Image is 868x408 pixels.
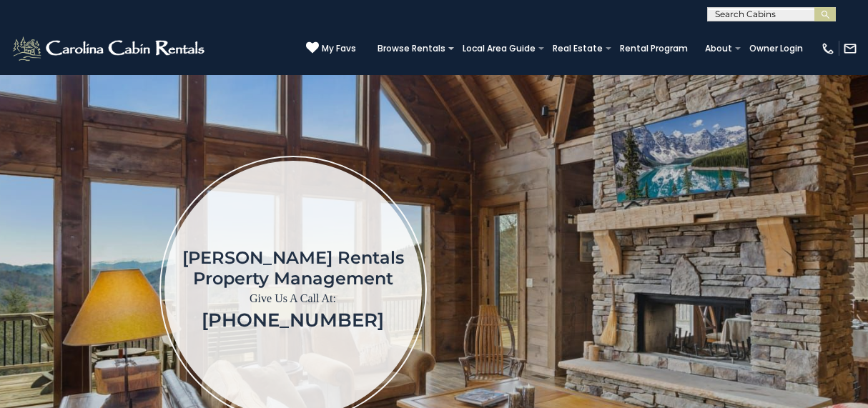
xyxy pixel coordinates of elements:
img: White-1-2.png [11,34,209,63]
a: Rental Program [613,39,695,59]
a: Real Estate [546,39,610,59]
img: phone-regular-white.png [821,41,835,56]
a: Owner Login [742,39,810,59]
a: [PHONE_NUMBER] [202,309,384,332]
a: Browse Rentals [370,39,453,59]
a: My Favs [306,41,356,56]
a: About [698,39,739,59]
span: My Favs [322,42,356,55]
a: Local Area Guide [455,39,543,59]
p: Give Us A Call At: [182,289,404,309]
h1: [PERSON_NAME] Rentals Property Management [182,247,404,289]
img: mail-regular-white.png [843,41,857,56]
